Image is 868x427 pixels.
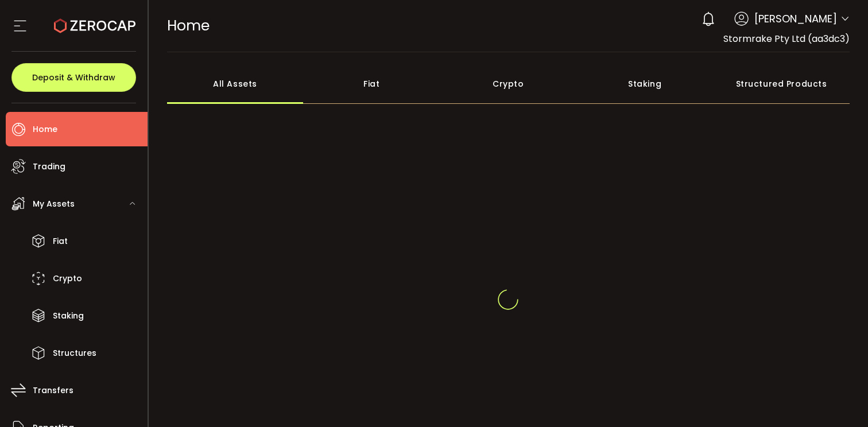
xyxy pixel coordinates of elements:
[576,64,713,104] div: Staking
[32,73,115,81] span: Deposit & Withdraw
[33,196,75,212] span: My Assets
[713,64,850,104] div: Structured Products
[53,308,84,324] span: Staking
[754,11,837,26] span: [PERSON_NAME]
[303,64,440,104] div: Fiat
[53,270,82,287] span: Crypto
[167,64,304,104] div: All Assets
[11,63,136,92] button: Deposit & Withdraw
[440,64,576,104] div: Crypto
[53,345,96,362] span: Structures
[53,233,68,250] span: Fiat
[33,121,57,138] span: Home
[167,15,210,36] span: Home
[33,382,73,399] span: Transfers
[33,158,65,175] span: Trading
[723,32,850,45] span: Stormrake Pty Ltd (aa3dc3)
